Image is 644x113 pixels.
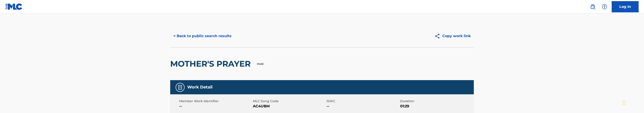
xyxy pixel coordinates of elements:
[623,96,626,109] div: Drag
[588,2,597,11] a: Public Search
[257,62,263,66] p: Hold
[431,30,474,42] button: Copy work link
[177,85,183,90] img: Work Detail
[590,4,595,9] img: search
[612,1,639,12] a: Log In
[326,104,399,109] span: --
[600,2,609,11] div: Help
[326,99,399,104] span: ISWC
[400,104,473,109] span: 01:29
[253,104,325,109] span: AC4UBM
[434,33,442,39] img: Copy work link
[253,99,325,104] span: MLC Song Code
[400,99,473,104] span: Duration
[170,59,253,69] h2: MOTHER'S PRAYER
[622,91,644,113] iframe: Chat Widget
[179,104,252,109] span: --
[602,4,607,9] img: help
[5,3,23,10] img: MLC Logo
[187,85,212,90] h5: Work Detail
[170,30,235,42] button: < Back to public search results
[179,99,252,104] span: Member Work Identifier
